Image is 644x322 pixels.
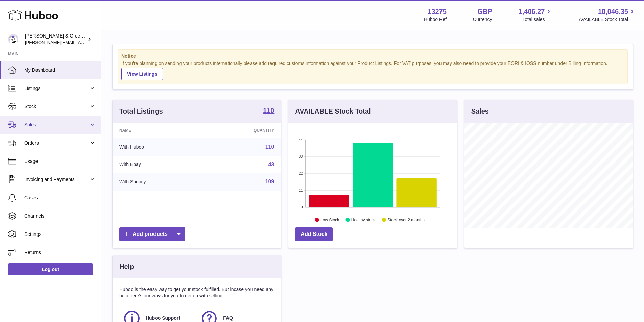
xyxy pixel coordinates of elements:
a: Add products [119,227,185,241]
text: Healthy stock [351,217,376,222]
strong: Notice [121,53,624,59]
text: 22 [299,171,303,175]
span: 18,046.35 [598,7,628,16]
text: 0 [301,205,303,209]
span: Settings [24,231,96,238]
h3: Total Listings [119,107,163,116]
h3: Sales [471,107,489,116]
h3: AVAILABLE Stock Total [295,107,371,116]
text: 11 [299,188,303,192]
span: Usage [24,158,96,165]
span: Stock [24,103,89,110]
strong: GBP [477,7,492,16]
span: 1,406.27 [519,7,545,16]
span: My Dashboard [24,67,96,73]
a: Log out [8,263,93,275]
text: Stock over 2 months [388,217,425,222]
a: 18,046.35 AVAILABLE Stock Total [579,7,636,23]
h3: Help [119,262,134,271]
div: Huboo Ref [424,16,447,23]
span: Invoicing and Payments [24,176,89,183]
th: Name [113,123,204,138]
strong: 110 [263,107,274,114]
span: [PERSON_NAME][EMAIL_ADDRESS][DOMAIN_NAME] [25,40,136,45]
span: Orders [24,140,89,146]
span: Returns [24,249,96,256]
td: With Huboo [113,138,204,156]
span: FAQ [223,315,233,321]
a: View Listings [121,68,163,80]
div: Currency [473,16,492,23]
span: Channels [24,213,96,219]
a: 110 [265,144,275,150]
span: Total sales [522,16,552,23]
span: Sales [24,122,89,128]
td: With Ebay [113,156,204,173]
p: Huboo is the easy way to get your stock fulfilled. But incase you need any help here's our ways f... [119,286,274,299]
div: [PERSON_NAME] & Green Ltd [25,33,86,46]
a: 110 [263,107,274,115]
span: Listings [24,85,89,92]
th: Quantity [204,123,281,138]
span: Cases [24,195,96,201]
span: Huboo Support [146,315,180,321]
a: 1,406.27 Total sales [519,7,553,23]
a: Add Stock [295,227,333,241]
a: 43 [268,162,275,167]
text: 33 [299,154,303,158]
div: If you're planning on sending your products internationally please add required customs informati... [121,60,624,80]
img: ellen@bluebadgecompany.co.uk [8,34,18,44]
text: 44 [299,138,303,142]
span: AVAILABLE Stock Total [579,16,636,23]
strong: 13275 [428,7,447,16]
text: Low Stock [320,217,339,222]
td: With Shopify [113,173,204,191]
a: 109 [265,179,275,184]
